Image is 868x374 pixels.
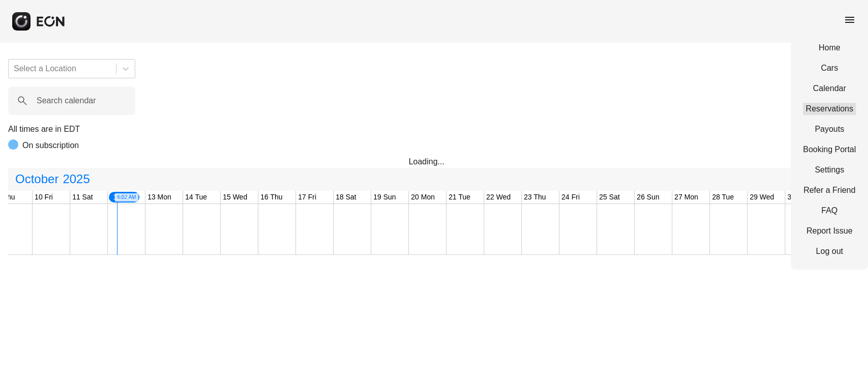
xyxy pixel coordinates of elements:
div: 18 Sat [334,191,358,204]
div: 22 Wed [484,191,513,204]
div: 14 Tue [183,191,209,204]
div: 27 Mon [672,191,700,204]
div: 24 Fri [559,191,582,204]
a: Home [803,42,856,54]
a: Refer a Friend [803,184,856,196]
div: 29 Wed [747,191,776,204]
div: 25 Sat [597,191,621,204]
div: 12 Sun [108,191,140,204]
div: 11 Sat [70,191,95,204]
a: Settings [803,164,856,176]
p: On subscription [22,139,79,152]
button: October2025 [9,169,96,189]
span: menu [844,14,856,26]
a: Reservations [803,103,856,115]
span: 2025 [61,169,92,189]
div: 26 Sun [635,191,661,204]
a: Log out [803,245,856,257]
a: Payouts [803,123,856,135]
div: 21 Tue [446,191,472,204]
a: Cars [803,62,856,74]
div: 16 Thu [258,191,284,204]
div: 10 Fri [33,191,55,204]
div: 15 Wed [221,191,249,204]
a: FAQ [803,205,856,217]
a: Calendar [803,82,856,95]
label: Search calendar [37,95,96,107]
div: 17 Fri [296,191,318,204]
div: 23 Thu [522,191,548,204]
div: 28 Tue [710,191,736,204]
span: October [13,169,61,189]
p: All times are in EDT [8,123,860,135]
div: Loading... [409,156,460,168]
div: 19 Sun [371,191,398,204]
div: 30 Thu [785,191,811,204]
div: 13 Mon [145,191,173,204]
a: Booking Portal [803,143,856,156]
a: Report Issue [803,225,856,237]
div: 20 Mon [409,191,437,204]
